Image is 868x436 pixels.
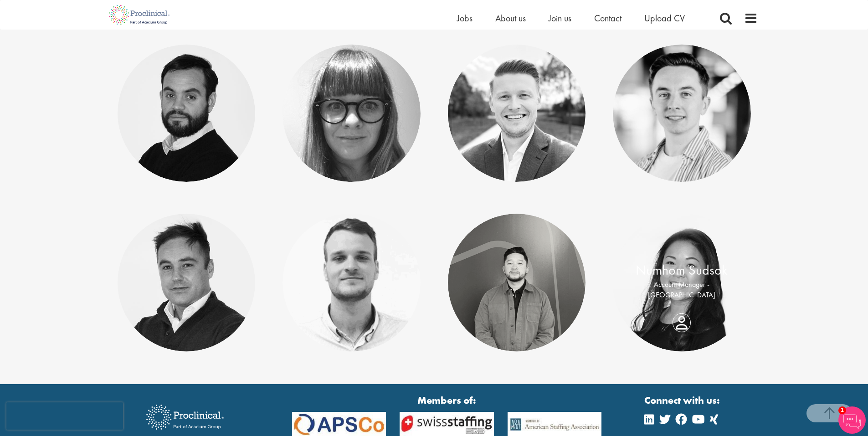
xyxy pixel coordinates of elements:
p: Associate Director - [GEOGRAPHIC_DATA] [127,110,247,131]
img: Chatbot [838,406,866,434]
a: [PERSON_NAME] [466,97,567,114]
a: Jobs [457,12,473,24]
a: Upload CV [644,12,685,24]
a: Contact [594,12,621,24]
a: [PERSON_NAME] [136,92,236,109]
a: [PERSON_NAME] [632,97,732,114]
strong: Members of: [292,393,602,407]
a: About us [495,12,526,24]
a: [PERSON_NAME] [301,261,402,278]
p: Recruitment Consultant [622,115,742,126]
p: Consultant - EU [457,115,577,126]
p: Senior Director - [GEOGRAPHIC_DATA] [457,285,577,296]
p: Managing Consultant - [GEOGRAPHIC_DATA] [292,280,411,301]
p: Contract Regulatory Lead - [GEOGRAPHIC_DATA] [127,280,247,301]
strong: Connect with us: [644,393,722,407]
a: [PERSON_NAME] [466,266,567,284]
a: Numhom Sudsok [636,261,728,278]
p: Account Manager - [GEOGRAPHIC_DATA] [622,280,742,301]
img: Proclinical Recruitment [139,398,231,436]
iframe: reCAPTCHA [6,402,123,430]
a: [PERSON_NAME] [136,261,236,278]
p: Managing Consultant - [GEOGRAPHIC_DATA] [292,110,411,131]
a: Join us [549,12,571,24]
a: [PERSON_NAME] [301,92,402,109]
span: 1 [838,406,846,414]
